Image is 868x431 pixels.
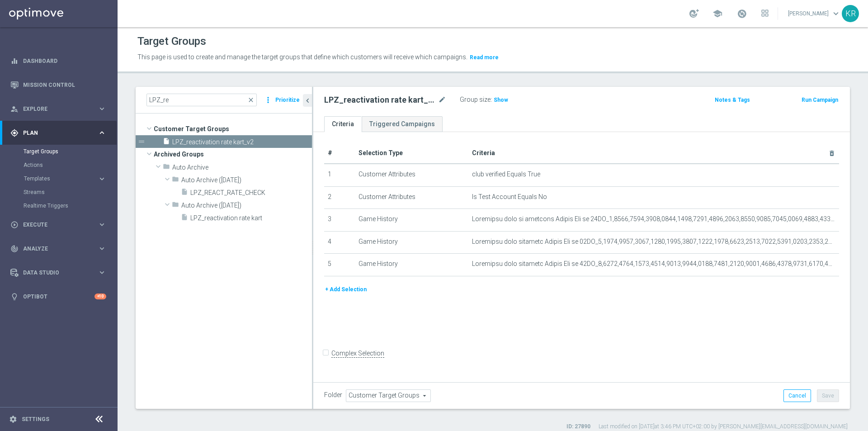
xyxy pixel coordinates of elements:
[264,94,273,106] i: more_vert
[10,293,107,300] button: lightbulb Optibot +10
[303,96,312,105] i: chevron_left
[10,245,19,253] i: track_changes
[181,188,188,199] i: insert_drive_file
[98,244,106,253] i: keyboard_arrow_right
[137,53,467,61] span: This page is used to create and manage the target groups that define which customers will receive...
[10,129,19,137] i: gps_fixed
[831,9,841,19] span: keyboard_arrow_down
[817,389,839,402] button: Save
[23,270,98,275] span: Data Studio
[23,73,106,97] a: Mission Control
[10,49,106,73] div: Dashboard
[274,94,301,106] button: Prioritize
[24,158,117,172] div: Actions
[438,95,446,105] i: mode_edit
[10,57,107,65] div: equalizer Dashboard
[24,148,94,155] a: Target Groups
[472,215,835,223] span: Loremipsu dolo si ametcons Adipis Eli se 24DO_1,8566,7594,3908,0844,1498,7291,4896,2063,8550,9085...
[355,254,468,276] td: Game History
[24,189,94,196] a: Streams
[24,199,117,213] div: Realtime Triggers
[331,349,384,358] label: Complex Selection
[172,138,312,146] span: LPZ_reactivation rate kart_v2
[828,150,835,157] i: delete_forever
[22,417,49,422] a: Settings
[10,81,107,89] button: Mission Control
[324,231,355,254] td: 4
[324,143,355,164] th: #
[10,245,98,253] div: Analyze
[24,145,117,158] div: Target Groups
[494,97,508,103] span: Show
[94,294,106,299] div: +10
[714,95,751,105] button: Notes & Tags
[181,213,188,224] i: insert_drive_file
[472,238,835,246] span: Loremipsu dolo sitametc Adipis Eli se 02DO_5,1974,9957,3067,1280,1995,3807,1222,1978,6623,2513,70...
[10,221,107,228] button: play_circle_outline Execute keyboard_arrow_right
[10,105,107,113] button: person_search Explore keyboard_arrow_right
[324,284,368,294] button: + Add Selection
[472,260,835,268] span: Loremipsu dolo sitametc Adipis Eli se 42DO_8,6272,4764,1573,4514,9013,9944,0188,7481,2120,9001,46...
[172,164,312,171] span: Auto Archive
[154,123,312,135] span: Customer Target Groups
[472,149,495,156] span: Criteria
[24,172,117,185] div: Templates
[10,73,106,97] div: Mission Control
[324,116,362,132] a: Criteria
[10,105,98,113] div: Explore
[24,161,94,169] a: Actions
[98,175,106,183] i: keyboard_arrow_right
[787,7,842,20] a: [PERSON_NAME]keyboard_arrow_down
[355,231,468,254] td: Game History
[355,209,468,232] td: Game History
[23,130,98,136] span: Plan
[303,94,312,107] button: chevron_left
[137,35,206,48] h1: Target Groups
[324,164,355,186] td: 1
[163,163,170,173] i: folder
[362,116,443,132] a: Triggered Campaigns
[712,9,722,19] span: school
[10,293,19,301] i: lightbulb
[10,129,107,137] div: gps_fixed Plan keyboard_arrow_right
[24,175,107,182] button: Templates keyboard_arrow_right
[23,222,98,227] span: Execute
[599,423,848,431] label: Last modified on [DATE] at 3:46 PM UTC+02:00 by [PERSON_NAME][EMAIL_ADDRESS][DOMAIN_NAME]
[460,96,491,104] label: Group size
[10,269,107,276] button: Data Studio keyboard_arrow_right
[472,171,540,178] span: club verified Equals True
[355,143,468,164] th: Selection Type
[324,254,355,276] td: 5
[98,220,106,229] i: keyboard_arrow_right
[163,137,170,148] i: insert_drive_file
[10,245,107,252] button: track_changes Analyze keyboard_arrow_right
[491,96,492,104] label: :
[324,209,355,232] td: 3
[181,176,312,184] span: Auto Archive (2023-08-11)
[10,57,19,65] i: equalizer
[23,284,94,308] a: Optibot
[355,186,468,209] td: Customer Attributes
[98,128,106,137] i: keyboard_arrow_right
[23,106,98,112] span: Explore
[98,268,106,277] i: keyboard_arrow_right
[98,104,106,113] i: keyboard_arrow_right
[472,193,547,201] span: Is Test Account Equals No
[10,221,19,229] i: play_circle_outline
[566,423,590,431] label: ID: 27890
[181,202,312,209] span: Auto Archive (2023-12-26)
[324,186,355,209] td: 2
[783,389,811,402] button: Cancel
[190,214,312,222] span: LPZ_reactivation rate kart
[324,95,436,105] h2: LPZ_reactivation rate kart_v2
[842,5,859,22] div: KR
[190,189,312,197] span: LPZ_REACT_RATE_CHECK
[469,52,500,62] button: Read more
[172,175,179,186] i: folder
[24,185,117,199] div: Streams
